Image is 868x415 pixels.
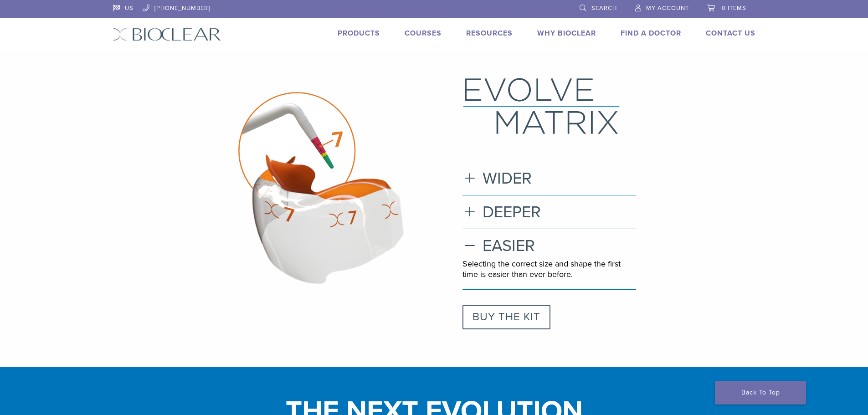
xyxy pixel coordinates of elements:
[466,29,513,38] a: Resources
[646,5,689,12] span: My Account
[462,236,636,256] h3: EASIER
[462,305,550,329] a: BUY THE KIT
[715,381,806,405] a: Back To Top
[405,29,442,38] a: Courses
[462,169,636,188] h3: WIDER
[462,202,636,222] h3: DEEPER
[722,5,746,12] span: 0 items
[591,5,617,12] span: Search
[113,28,221,41] img: Bioclear
[462,259,636,280] p: Selecting the correct size and shape the first time is easier than ever before.
[338,29,380,38] a: Products
[621,29,681,38] a: Find A Doctor
[706,29,755,38] a: Contact Us
[537,29,596,38] a: Why Bioclear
